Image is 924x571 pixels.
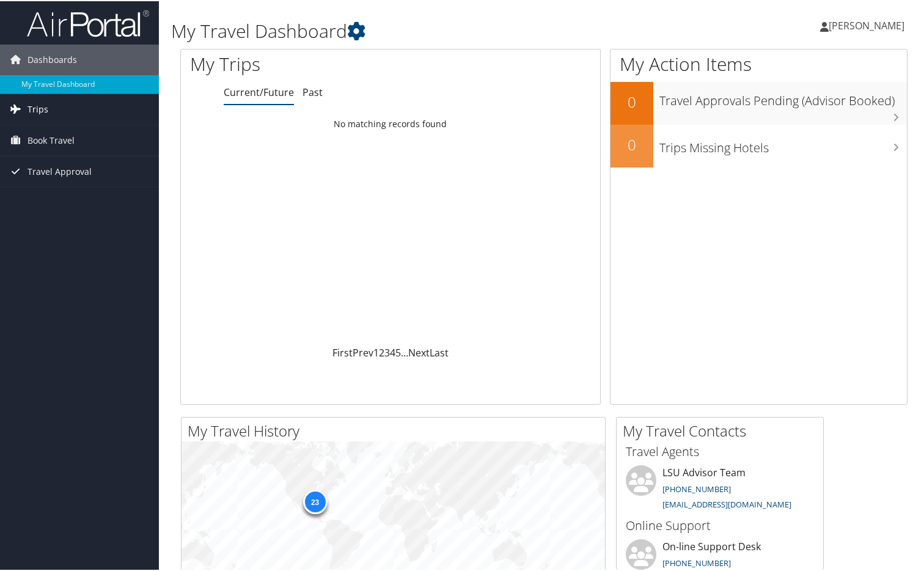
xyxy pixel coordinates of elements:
h2: My Travel Contacts [623,419,823,440]
h2: 0 [610,133,653,154]
a: Prev [353,345,373,358]
h1: My Travel Dashboard [171,17,668,43]
a: 4 [390,345,395,358]
a: First [332,345,353,358]
span: … [401,345,408,358]
span: Travel Approval [28,155,92,186]
a: 2 [379,345,384,358]
a: 1 [373,345,379,358]
a: 5 [395,345,401,358]
a: 3 [384,345,390,358]
span: [PERSON_NAME] [829,18,904,31]
h1: My Action Items [610,50,907,76]
span: Trips [28,93,48,123]
h3: Online Support [626,516,814,533]
td: No matching records found [181,112,600,134]
a: 0Trips Missing Hotels [610,123,907,166]
a: Last [430,345,449,358]
div: 23 [302,488,327,513]
h3: Travel Agents [626,442,814,459]
a: [PERSON_NAME] [820,6,917,43]
a: [EMAIL_ADDRESS][DOMAIN_NAME] [662,498,791,509]
h1: My Trips [190,50,416,76]
li: LSU Advisor Team [620,464,820,514]
a: Next [408,345,430,358]
span: Book Travel [28,124,75,155]
h2: My Travel History [188,419,605,440]
a: Current/Future [224,84,294,98]
a: 0Travel Approvals Pending (Advisor Booked) [610,81,907,123]
a: [PHONE_NUMBER] [662,482,731,493]
a: Past [302,84,323,98]
h3: Trips Missing Hotels [659,132,907,155]
h2: 0 [610,90,653,111]
span: Dashboards [28,43,77,74]
a: [PHONE_NUMBER] [662,556,731,567]
h3: Travel Approvals Pending (Advisor Booked) [659,85,907,108]
img: airportal-logo.png [27,8,149,37]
